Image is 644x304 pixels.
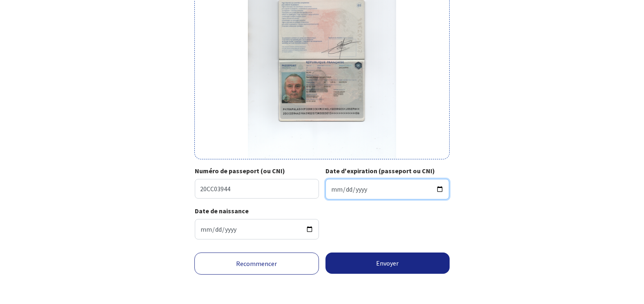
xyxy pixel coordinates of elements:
[195,167,285,175] strong: Numéro de passeport (ou CNI)
[194,253,319,275] a: Recommencer
[195,207,249,215] strong: Date de naissance
[325,167,435,175] strong: Date d'expiration (passeport ou CNI)
[325,253,450,274] button: Envoyer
